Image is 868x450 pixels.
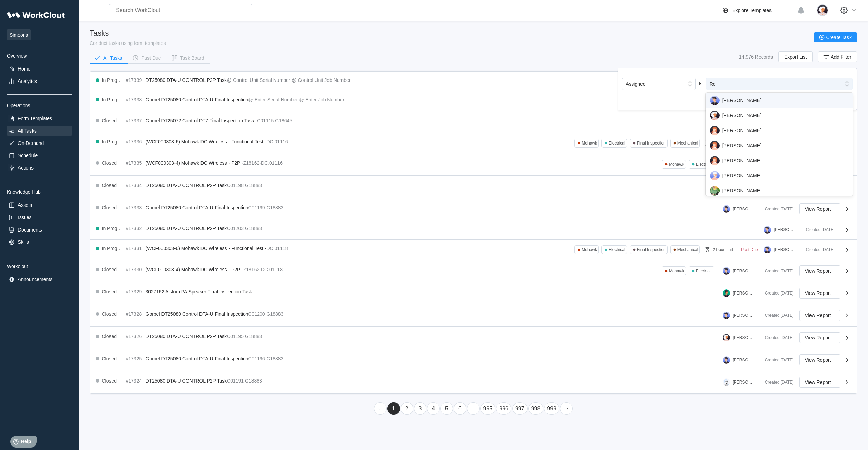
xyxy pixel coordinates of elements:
button: Create Task [814,32,857,42]
div: #17326 [126,334,143,339]
div: In Progress [102,97,123,102]
div: [PERSON_NAME] [710,171,848,180]
div: Created [DATE] [760,358,794,362]
span: DT25080 DTA-U CONTROL P2P Task [146,378,227,384]
div: Electrical [609,141,625,146]
div: Knowledge Hub [7,189,72,195]
mark: Z18162 [243,267,259,272]
div: Electrical [696,162,713,167]
img: user-4.png [710,111,720,120]
div: Closed [102,160,117,166]
button: View Report [799,310,840,321]
a: Closed#17325Gorbel DT25080 Control DTA-U Final InspectionC01196G18883[PERSON_NAME]Created [DATE]V... [90,349,857,371]
a: Page 3 [414,402,427,415]
div: Electrical [696,268,713,273]
span: 3027162 Alstom PA Speaker Final Inspection Task [146,289,252,295]
a: Closed#17333Gorbel DT25080 Control DTA-U Final InspectionC01199G18883[PERSON_NAME]Created [DATE]V... [90,198,857,220]
div: Created [DATE] [760,335,794,340]
mark: G18645 [275,118,292,123]
div: 14,976 Records [739,54,773,60]
span: Create Task [826,35,852,40]
span: DT25080 DTA-U CONTROL P2P Task [146,77,227,83]
span: DT25080 DTA-U CONTROL P2P Task [146,226,227,231]
div: Mohawk [669,162,684,167]
a: Assets [7,200,72,210]
div: Past Due [141,55,161,60]
mark: @ Enter Serial Number [248,97,298,102]
a: Previous page [374,402,387,415]
a: Skills [7,237,72,247]
button: View Report [799,377,840,388]
a: Page 6 [454,402,466,415]
div: Task Board [180,55,204,60]
img: user.png [723,289,730,297]
a: Closed#173293027162 Alstom PA Speaker Final Inspection Task[PERSON_NAME]Created [DATE]View Report [90,282,857,304]
span: (WCF000303-4) Mohawk DC Wireless - P2P - [146,267,243,272]
span: Gorbel DT25080 Control DTA-U Final Inspection [146,97,248,102]
mark: DC.01118 [261,267,283,272]
span: View Report [805,291,831,296]
div: [PERSON_NAME] [710,96,848,105]
mark: G18883 [245,226,262,231]
span: - [259,267,261,272]
div: #17328 [126,311,143,317]
div: All Tasks [103,55,122,60]
span: View Report [805,335,831,340]
mark: G18883 [267,205,284,210]
img: user-2.png [710,156,720,165]
a: Explore Templates [721,6,793,14]
mark: C01191 [227,378,244,384]
div: Closed [102,183,117,188]
button: View Report [799,354,840,365]
div: [PERSON_NAME] [710,126,848,135]
div: In Progress [102,77,123,83]
div: Mechanical [677,141,698,146]
div: Announcements [18,277,52,282]
div: Created [DATE] [760,291,794,296]
a: Schedule [7,151,72,160]
div: Mohawk [669,268,684,273]
a: In Progress#17336(WCF000303-6) Mohawk DC Wireless - Functional Test -DC.01116MohawkElectricalFina... [90,133,857,153]
img: user-2.png [710,141,720,150]
a: Documents [7,225,72,235]
div: Actions [18,165,34,171]
div: Created [DATE] [801,247,835,252]
div: Mechanical [677,247,698,252]
div: [PERSON_NAME] [710,141,848,150]
div: [PERSON_NAME] [710,186,848,196]
div: Assignee [626,81,646,87]
div: Electrical [609,247,625,252]
button: Export List [778,51,813,62]
div: #17332 [126,226,143,231]
mark: C01195 [227,334,244,339]
button: View Report [799,265,840,276]
div: In Progress [102,139,123,145]
div: Closed [102,289,117,295]
button: Add Filter [818,51,857,62]
a: Page 5 [440,402,453,415]
div: [PERSON_NAME] [733,335,754,340]
div: #17337 [126,118,143,123]
div: Overview [7,53,72,59]
mark: C01196 [248,356,265,361]
a: On-Demand [7,138,72,148]
div: Workclout [7,264,72,269]
div: [PERSON_NAME] [733,268,754,273]
a: Closed#17337Gorbel DT25072 Control DT7 Final Inspection Task -C01115G18645[PERSON_NAME]Created [D... [90,111,857,133]
a: Next page [560,402,573,415]
a: Actions [7,163,72,173]
img: user-5.png [764,246,771,253]
button: Task Board [167,53,210,63]
div: Closed [102,356,117,361]
button: View Report [799,332,840,343]
a: In Progress#17332DT25080 DTA-U CONTROL P2P TaskC01203G18883[PERSON_NAME]Created [DATE] [90,220,857,240]
div: [PERSON_NAME] [733,313,754,318]
span: - [259,160,261,166]
span: View Report [805,207,831,211]
span: View Report [805,313,831,318]
span: Simcona [7,29,31,40]
div: Tasks [90,29,166,38]
mark: G18883 [245,334,262,339]
img: clout-01.png [723,378,730,386]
